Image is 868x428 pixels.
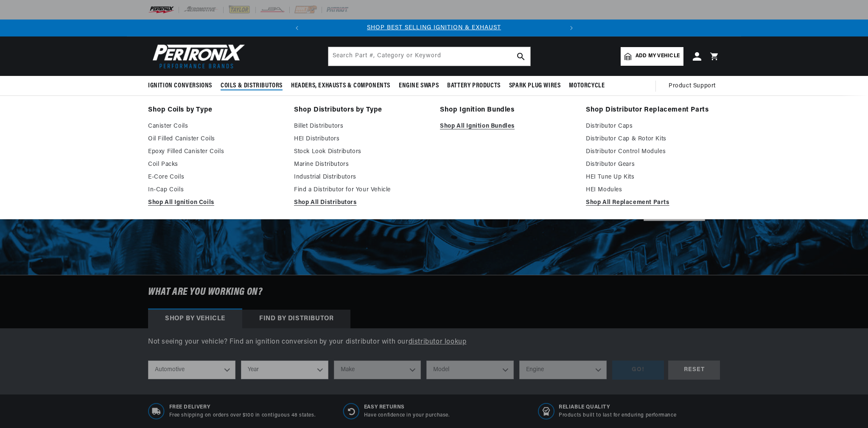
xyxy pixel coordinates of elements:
[148,134,282,144] a: Oil Filled Canister Coils
[287,76,395,96] summary: Headers, Exhausts & Components
[294,104,428,116] a: Shop Distributors by Type
[305,23,563,33] div: Announcement
[440,104,574,116] a: Shop Ignition Bundles
[148,147,282,157] a: Epoxy Filled Canister Coils
[294,185,428,195] a: Find a Distributor for Your Vehicle
[669,76,720,96] summary: Product Support
[169,404,316,411] span: Free Delivery
[399,81,439,90] span: Engine Swaps
[409,338,467,345] a: distributor lookup
[559,412,676,419] p: Products built to last for enduring performance
[563,20,580,36] button: Translation missing: en.sections.announcements.next_announcement
[426,361,514,379] select: Model
[294,159,428,170] a: Marine Distributors
[586,147,720,157] a: Distributor Control Modules
[367,25,501,31] a: SHOP BEST SELLING IGNITION & EXHAUST
[328,47,530,66] input: Search Part #, Category or Keyword
[636,52,680,60] span: Add my vehicle
[305,23,563,33] div: 1 of 2
[586,172,720,182] a: HEI Tune Up Kits
[148,337,720,348] p: Not seeing your vehicle? Find an ignition conversion by your distributor with our
[148,198,282,208] a: Shop All Ignition Coils
[241,361,328,379] select: Year
[291,81,390,90] span: Headers, Exhausts & Components
[569,81,605,90] span: Motorcycle
[127,275,741,309] h6: What are you working on?
[294,134,428,144] a: HEI Distributors
[668,361,720,380] div: RESET
[288,20,305,36] button: Translation missing: en.sections.announcements.previous_announcement
[294,172,428,182] a: Industrial Distributors
[216,76,287,96] summary: Coils & Distributors
[586,104,720,116] a: Shop Distributor Replacement Parts
[148,42,246,71] img: Pertronix
[586,198,720,208] a: Shop All Replacement Parts
[669,81,716,91] span: Product Support
[509,81,561,90] span: Spark Plug Wires
[334,361,421,379] select: Make
[148,81,212,90] span: Ignition Conversions
[148,172,282,182] a: E-Core Coils
[447,81,501,90] span: Battery Products
[443,76,505,96] summary: Battery Products
[148,104,282,116] a: Shop Coils by Type
[512,47,530,66] button: search button
[148,185,282,195] a: In-Cap Coils
[221,81,283,90] span: Coils & Distributors
[169,412,316,419] p: Free shipping on orders over $100 in contiguous 48 states.
[440,121,574,131] a: Shop All Ignition Bundles
[586,121,720,131] a: Distributor Caps
[565,76,609,96] summary: Motorcycle
[294,198,428,208] a: Shop All Distributors
[148,121,282,131] a: Canister Coils
[586,134,720,144] a: Distributor Cap & Rotor Kits
[148,76,216,96] summary: Ignition Conversions
[519,361,607,379] select: Engine
[505,76,565,96] summary: Spark Plug Wires
[148,361,235,379] select: Ride Type
[559,404,676,411] span: RELIABLE QUALITY
[586,185,720,195] a: HEI Modules
[364,404,450,411] span: Easy Returns
[294,147,428,157] a: Stock Look Distributors
[621,47,683,66] a: Add my vehicle
[395,76,443,96] summary: Engine Swaps
[364,412,450,419] p: Have confidence in your purchase.
[148,310,242,328] div: Shop by vehicle
[148,159,282,170] a: Coil Packs
[127,20,741,36] slideshow-component: Translation missing: en.sections.announcements.announcement_bar
[242,310,350,328] div: Find by Distributor
[294,121,428,131] a: Billet Distributors
[586,159,720,170] a: Distributor Gears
